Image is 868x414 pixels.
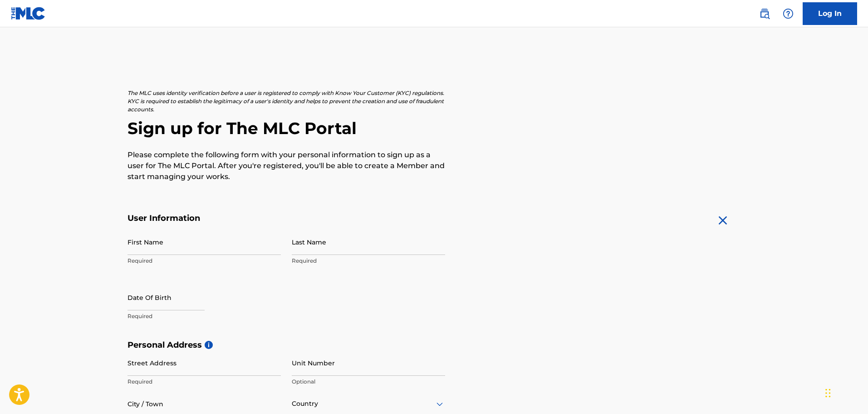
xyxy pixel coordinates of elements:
[128,340,741,350] h5: Personal Address
[128,150,445,182] p: Please complete the following form with your personal information to sign up as a user for The ML...
[779,5,797,23] div: Help
[783,8,794,19] img: help
[759,8,770,19] img: search
[755,5,774,23] a: Public Search
[128,257,281,265] p: Required
[205,341,213,349] span: i
[716,213,730,228] img: close
[128,89,445,114] p: The MLC uses identity verification before a user is registered to comply with Know Your Customer ...
[825,379,831,407] div: Drag
[803,2,857,25] a: Log In
[128,378,281,386] p: Required
[128,213,445,224] h5: User Information
[11,7,46,20] img: MLC Logo
[128,118,741,139] h2: Sign up for The MLC Portal
[128,312,281,320] p: Required
[823,370,868,414] iframe: Chat Widget
[292,378,445,386] p: Optional
[292,257,445,265] p: Required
